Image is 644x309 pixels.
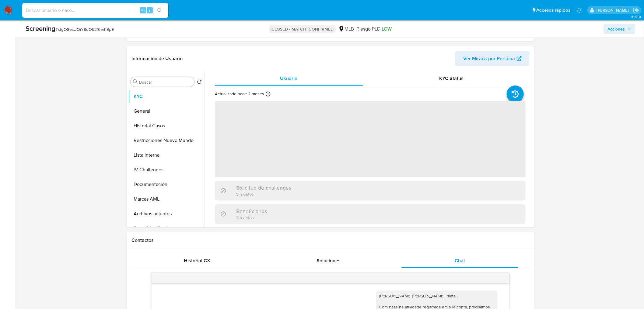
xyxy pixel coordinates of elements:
button: Lista Interna [128,148,204,162]
div: MLB [338,26,354,32]
button: Datos Modificados [128,221,204,236]
button: General [128,104,204,118]
a: Salir [633,7,639,13]
button: Acciones [604,24,635,34]
button: Ver Mirada por Persona [455,51,530,66]
h1: Contactos [131,237,530,243]
button: Volver al orden por defecto [197,79,202,86]
input: Buscar [139,79,192,85]
p: Sin datos [236,215,267,220]
button: Marcas AML [128,192,204,206]
p: Actualizado hace 2 meses [215,91,264,97]
span: Ver Mirada por Persona [463,51,515,66]
button: search-icon [153,6,166,15]
span: # xtgQ8esUQrY8qO53f6erK9p9 [55,26,114,32]
span: Soluciones [317,257,341,264]
span: Riesgo PLD: [356,26,392,32]
input: Buscar usuario o caso... [22,6,168,14]
a: Notificaciones [577,8,582,13]
button: IV Challenges [128,162,204,177]
span: 3.158.0 [631,14,641,19]
p: Sin datos [236,191,291,197]
button: Documentación [128,177,204,192]
span: LOW [382,25,392,32]
b: Screening [26,24,55,33]
h1: Información de Usuario [131,56,183,62]
span: Acciones [608,24,625,34]
h3: Beneficiarios [236,208,267,215]
span: s [149,7,151,13]
span: Historial CX [184,257,210,264]
button: Restricciones Nuevo Mundo [128,133,204,148]
p: CLOSED - MATCH_CONFIRMED [269,25,336,33]
span: Chat [455,257,465,264]
button: Buscar [133,79,138,84]
button: Historial Casos [128,118,204,133]
span: KYC Status [439,75,464,82]
span: Usuario [280,75,298,82]
div: BeneficiariosSin datos [215,204,526,224]
button: KYC [128,89,204,104]
span: Accesos rápidos [537,7,571,13]
p: nicolas.tyrkiel@mercadolibre.com [597,7,631,13]
span: ‌ [215,101,526,177]
span: Alt [141,7,145,13]
h3: Solicitud de challenges [236,184,291,191]
div: Solicitud de challengesSin datos [215,181,526,201]
button: Archivos adjuntos [128,206,204,221]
